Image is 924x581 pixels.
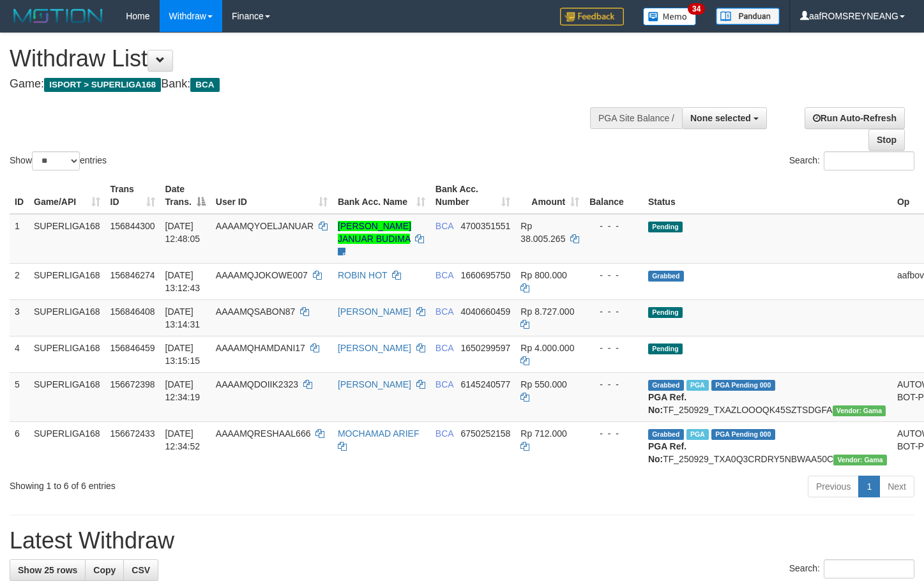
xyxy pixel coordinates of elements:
input: Search: [824,151,914,170]
span: Copy 4700351551 to clipboard [460,221,510,231]
span: Grabbed [648,271,684,282]
a: 1 [858,476,880,497]
th: Status [643,177,892,214]
span: AAAAMQDOIIK2323 [216,379,298,389]
span: BCA [435,379,453,389]
div: - - - [589,305,638,318]
div: - - - [589,427,638,440]
th: Game/API: activate to sort column ascending [29,177,105,214]
td: SUPERLIGA168 [29,421,105,471]
span: AAAAMQJOKOWE007 [216,270,308,280]
span: Marked by aafsoycanthlai [686,429,709,440]
span: Grabbed [648,380,684,391]
img: Button%20Memo.svg [643,8,697,26]
td: SUPERLIGA168 [29,336,105,372]
span: Rp 4.000.000 [520,343,574,353]
select: Showentries [32,151,80,170]
div: - - - [589,378,638,391]
span: BCA [435,428,453,439]
div: PGA Site Balance / [590,107,682,129]
span: BCA [435,270,453,280]
a: Run Auto-Refresh [805,107,905,129]
td: 4 [10,336,29,372]
span: Copy [93,565,116,575]
th: Amount: activate to sort column ascending [515,177,584,214]
label: Search: [789,151,914,170]
span: Vendor URL: https://trx31.1velocity.biz [833,455,887,465]
th: Trans ID: activate to sort column ascending [105,177,160,214]
a: [PERSON_NAME] JANUAR BUDIMA [338,221,411,244]
span: Marked by aafsoycanthlai [686,380,709,391]
span: ISPORT > SUPERLIGA168 [44,78,161,92]
button: None selected [682,107,767,129]
span: PGA Pending [711,429,775,440]
label: Search: [789,559,914,578]
a: Next [879,476,914,497]
h4: Game: Bank: [10,78,603,91]
th: Bank Acc. Number: activate to sort column ascending [430,177,516,214]
td: SUPERLIGA168 [29,372,105,421]
td: 5 [10,372,29,421]
input: Search: [824,559,914,578]
a: Copy [85,559,124,581]
span: 156672433 [110,428,155,439]
span: Pending [648,222,683,232]
span: 34 [688,3,705,15]
b: PGA Ref. No: [648,392,686,415]
a: [PERSON_NAME] [338,379,411,389]
span: Copy 1660695750 to clipboard [460,270,510,280]
th: Balance [584,177,643,214]
th: ID [10,177,29,214]
td: 6 [10,421,29,471]
span: 156846274 [110,270,155,280]
a: [PERSON_NAME] [338,306,411,317]
span: Copy 1650299597 to clipboard [460,343,510,353]
h1: Latest Withdraw [10,528,914,554]
span: 156672398 [110,379,155,389]
td: SUPERLIGA168 [29,299,105,336]
span: Rp 8.727.000 [520,306,574,317]
span: Rp 38.005.265 [520,221,565,244]
td: 3 [10,299,29,336]
th: Date Trans.: activate to sort column descending [160,177,211,214]
a: [PERSON_NAME] [338,343,411,353]
td: TF_250929_TXAZLOOOQK45SZTSDGFA [643,372,892,421]
div: - - - [589,342,638,354]
a: CSV [123,559,158,581]
span: CSV [132,565,150,575]
span: Pending [648,343,683,354]
span: [DATE] 12:48:05 [165,221,201,244]
span: 156846459 [110,343,155,353]
a: Stop [868,129,905,151]
label: Show entries [10,151,107,170]
th: User ID: activate to sort column ascending [211,177,333,214]
div: Showing 1 to 6 of 6 entries [10,474,375,492]
span: BCA [435,221,453,231]
span: [DATE] 12:34:19 [165,379,201,402]
img: Feedback.jpg [560,8,624,26]
span: Copy 4040660459 to clipboard [460,306,510,317]
td: TF_250929_TXA0Q3CRDRY5NBWAA50C [643,421,892,471]
span: AAAAMQHAMDANI17 [216,343,305,353]
span: BCA [190,78,219,92]
span: AAAAMQSABON87 [216,306,296,317]
th: Bank Acc. Name: activate to sort column ascending [333,177,430,214]
span: [DATE] 12:34:52 [165,428,201,451]
span: AAAAMQRESHAAL666 [216,428,311,439]
span: BCA [435,343,453,353]
a: Show 25 rows [10,559,86,581]
span: Pending [648,307,683,318]
span: 156844300 [110,221,155,231]
span: Rp 550.000 [520,379,566,389]
span: [DATE] 13:15:15 [165,343,201,366]
img: MOTION_logo.png [10,6,107,26]
span: Copy 6750252158 to clipboard [460,428,510,439]
span: Show 25 rows [18,565,77,575]
span: [DATE] 13:12:43 [165,270,201,293]
h1: Withdraw List [10,46,603,72]
span: Vendor URL: https://trx31.1velocity.biz [833,405,886,416]
td: SUPERLIGA168 [29,263,105,299]
a: MOCHAMAD ARIEF [338,428,420,439]
span: None selected [690,113,751,123]
b: PGA Ref. No: [648,441,686,464]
